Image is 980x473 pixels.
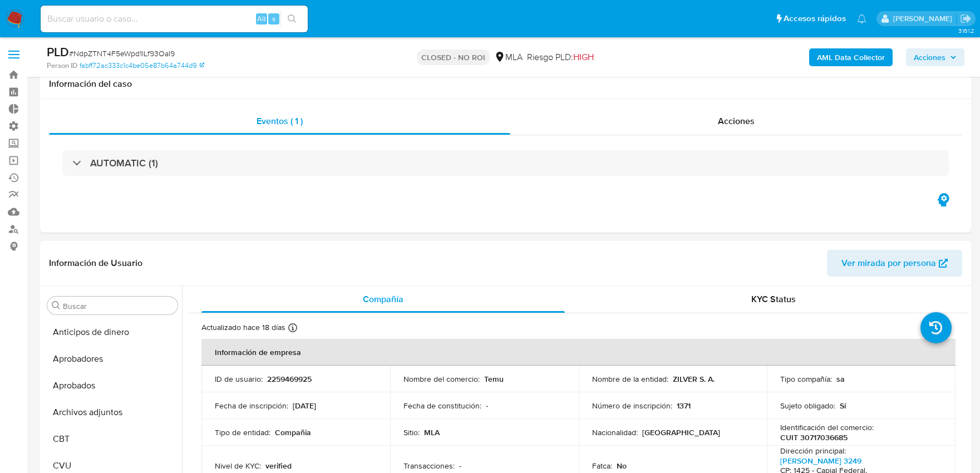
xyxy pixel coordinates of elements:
h1: Información del caso [49,78,962,90]
p: verified [265,461,292,471]
button: CBT [43,426,182,452]
span: KYC Status [751,293,796,306]
th: Información de empresa [201,339,956,366]
button: Anticipos de dinero [43,319,182,346]
p: ZILVER S. A. [673,374,715,384]
p: [GEOGRAPHIC_DATA] [642,427,720,437]
p: Sí [840,401,846,411]
button: Aprobados [43,372,182,399]
button: AML Data Collector [809,48,893,66]
p: Fecha de inscripción : [215,401,288,411]
p: Dirección principal : [780,446,846,456]
p: Tipo compañía : [780,374,832,384]
span: Ver mirada por persona [841,250,936,277]
span: s [272,13,275,24]
p: Nombre de la entidad : [592,374,668,384]
span: Riesgo PLD: [527,51,594,63]
span: HIGH [573,51,594,63]
b: Person ID [47,61,77,71]
span: Compañía [363,293,403,306]
p: MLA [424,427,440,437]
span: Acciones [718,115,755,127]
a: [PERSON_NAME] 3249 [780,455,861,466]
p: Compañia [275,427,311,437]
b: PLD [47,43,69,61]
button: Buscar [52,301,61,310]
p: No [617,461,627,471]
b: AML Data Collector [817,48,885,66]
p: Nivel de KYC : [215,461,261,471]
p: CUIT 30717036685 [780,432,848,442]
p: Nombre del comercio : [403,374,480,384]
span: Accesos rápidos [784,13,846,24]
input: Buscar [63,301,173,311]
a: fabff72ac333c1c4be05e87b64a744d9 [80,61,204,71]
p: Actualizado hace 18 días [201,322,285,333]
p: Temu [484,374,504,384]
p: CLOSED - NO ROI [417,50,490,65]
p: sa [836,374,845,384]
h3: AUTOMATIC (1) [90,157,158,169]
p: Transacciones : [403,461,455,471]
span: Alt [257,13,266,24]
button: Aprobadores [43,346,182,372]
p: Fatca : [592,461,612,471]
p: Número de inscripción : [592,401,672,411]
button: Ver mirada por persona [827,250,962,277]
div: MLA [494,51,523,63]
p: - [459,461,461,471]
p: ID de usuario : [215,374,263,384]
button: Archivos adjuntos [43,399,182,426]
p: Fecha de constitución : [403,401,481,411]
span: Eventos ( 1 ) [257,115,303,127]
span: # NdpZTNT4F5eWpd1lLf93OaI9 [69,48,175,59]
span: Acciones [914,48,945,66]
p: 2259469925 [267,374,312,384]
div: AUTOMATIC (1) [62,150,949,176]
a: Notificaciones [857,14,866,23]
button: Acciones [906,48,964,66]
input: Buscar usuario o caso... [41,12,308,26]
p: sandra.chabay@mercadolibre.com [893,13,956,24]
p: Identificación del comercio : [780,422,874,432]
p: Sujeto obligado : [780,401,835,411]
p: [DATE] [293,401,316,411]
p: 1371 [677,401,691,411]
p: Sitio : [403,427,420,437]
p: Nacionalidad : [592,427,638,437]
a: Salir [960,13,972,24]
h1: Información de Usuario [49,258,142,269]
button: search-icon [280,11,303,27]
p: - [486,401,488,411]
p: Tipo de entidad : [215,427,270,437]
